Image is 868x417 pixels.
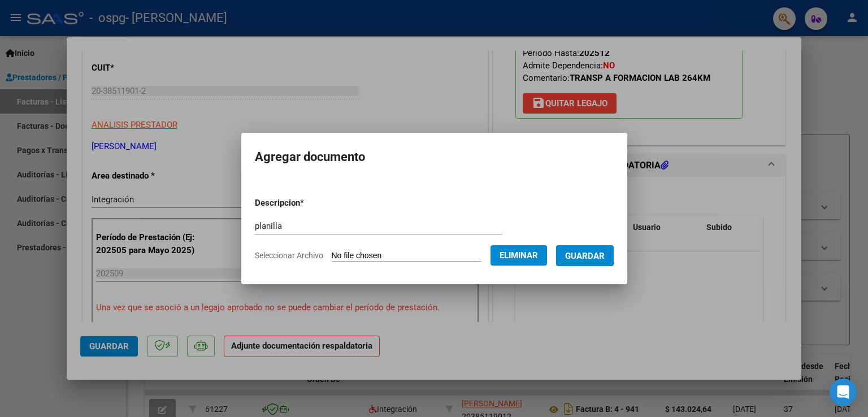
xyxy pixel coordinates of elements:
[491,245,547,266] button: Eliminar
[556,245,614,266] button: Guardar
[830,379,857,406] div: Open Intercom Messenger
[500,250,538,260] span: Eliminar
[255,251,323,260] span: Seleccionar Archivo
[565,251,605,261] span: Guardar
[255,146,614,168] h2: Agregar documento
[255,197,363,210] p: Descripcion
